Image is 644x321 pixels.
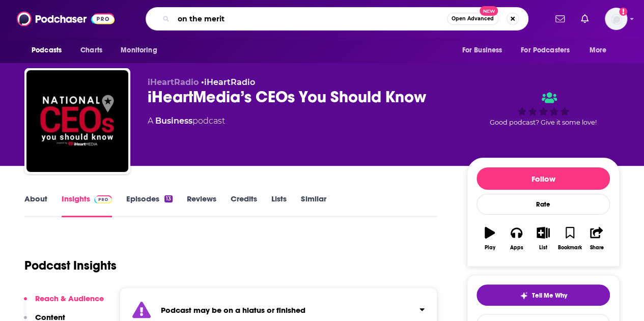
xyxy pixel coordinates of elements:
svg: Add a profile image [619,8,627,16]
span: More [590,43,607,57]
span: New [480,6,498,16]
div: Good podcast? Give it some love! [467,77,620,140]
a: Show notifications dropdown [577,10,593,27]
button: open menu [582,41,620,60]
button: open menu [514,41,584,60]
button: tell me why sparkleTell Me Why [477,284,610,306]
div: 13 [164,195,173,202]
span: For Podcasters [521,43,570,57]
button: open menu [114,41,170,60]
div: Share [590,245,603,251]
a: Reviews [187,194,216,217]
img: Podchaser - Follow, Share and Rate Podcasts [17,9,115,28]
button: Open AdvancedNew [447,13,498,25]
img: tell me why sparkle [520,291,528,300]
img: Podchaser Pro [94,195,112,203]
p: Reach & Audience [35,294,104,303]
button: open menu [455,41,515,60]
a: Business [155,116,192,126]
span: Charts [80,43,102,57]
a: Show notifications dropdown [551,10,569,27]
span: Monitoring [121,43,157,57]
button: Apps [503,220,529,257]
a: InsightsPodchaser Pro [62,194,112,217]
button: Follow [477,167,610,190]
span: Logged in as gmalloy [605,8,627,30]
button: Play [477,220,503,257]
strong: Podcast may be on a hiatus or finished [161,305,305,315]
div: Apps [510,245,523,251]
span: For Business [462,43,502,57]
h1: Podcast Insights [24,258,117,273]
span: Tell Me Why [532,291,567,300]
div: Rate [477,194,610,215]
a: About [24,194,47,217]
button: Show profile menu [605,8,627,30]
input: Search podcasts, credits, & more... [174,11,447,27]
a: Charts [74,41,108,60]
div: Bookmark [558,245,582,251]
div: Play [485,245,495,251]
div: Search podcasts, credits, & more... [146,7,528,31]
span: • [201,77,255,87]
a: Episodes13 [126,194,173,217]
img: User Profile [605,8,627,30]
a: Similar [301,194,326,217]
a: iHeartRadio [204,77,255,87]
button: List [530,220,556,257]
button: Share [583,220,610,257]
span: iHeartRadio [148,77,199,87]
span: Podcasts [32,43,62,57]
button: open menu [24,41,75,60]
a: Lists [271,194,287,217]
div: List [539,245,547,251]
button: Reach & Audience [24,294,104,312]
img: iHeartMedia’s CEOs You Should Know [26,70,128,172]
button: Bookmark [556,220,583,257]
span: Good podcast? Give it some love! [490,119,597,126]
span: Open Advanced [452,16,494,21]
div: A podcast [148,115,225,127]
a: Credits [231,194,257,217]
